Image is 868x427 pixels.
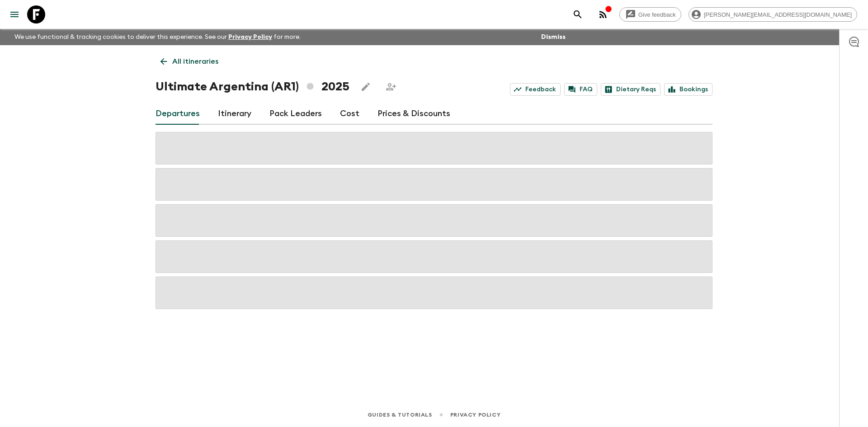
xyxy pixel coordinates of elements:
[539,31,568,43] button: Dismiss
[510,83,561,96] a: Feedback
[564,83,597,96] a: FAQ
[357,78,375,96] button: Edit this itinerary
[450,410,500,420] a: Privacy Policy
[601,83,660,96] a: Dietary Reqs
[699,11,857,18] span: [PERSON_NAME][EMAIL_ADDRESS][DOMAIN_NAME]
[218,103,251,125] a: Itinerary
[11,29,304,45] p: We use functional & tracking cookies to deliver this experience. See our for more.
[368,410,432,420] a: Guides & Tutorials
[377,103,450,125] a: Prices & Discounts
[172,56,218,67] p: All itineraries
[340,103,359,125] a: Cost
[619,7,681,22] a: Give feedback
[382,78,400,96] span: Share this itinerary
[664,83,712,96] a: Bookings
[569,5,587,23] button: search adventures
[5,5,24,23] button: menu
[689,7,857,22] div: [PERSON_NAME][EMAIL_ADDRESS][DOMAIN_NAME]
[156,103,200,125] a: Departures
[156,52,223,70] a: All itineraries
[633,11,681,18] span: Give feedback
[228,34,272,40] a: Privacy Policy
[269,103,322,125] a: Pack Leaders
[156,78,349,96] h1: Ultimate Argentina (AR1) 2025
